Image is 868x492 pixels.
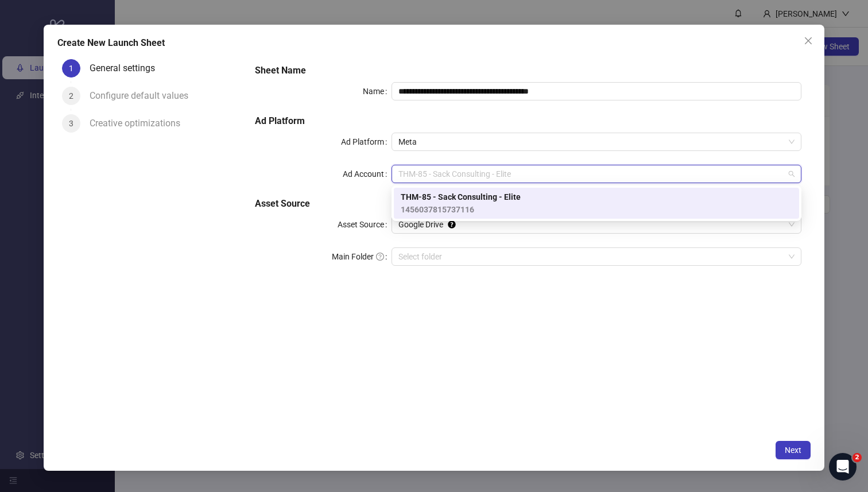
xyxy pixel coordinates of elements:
[341,133,392,151] label: Ad Platform
[69,91,73,100] span: 2
[785,445,801,455] span: Next
[776,441,811,459] button: Next
[829,453,857,481] iframe: Intercom live chat
[90,87,197,105] div: Configure default values
[69,119,73,128] span: 3
[398,133,795,150] span: Meta
[338,215,392,234] label: Asset Source
[852,453,862,462] span: 2
[799,32,817,50] button: Close
[343,165,392,183] label: Ad Account
[447,219,457,230] div: Tooltip anchor
[255,114,802,128] h5: Ad Platform
[90,114,189,133] div: Creative optimizations
[401,191,521,203] span: THM-85 - Sack Consulting - Elite
[363,82,392,100] label: Name
[398,216,795,233] span: Google Drive
[401,203,521,216] span: 1456037815737116
[376,253,384,261] span: question-circle
[69,64,73,73] span: 1
[255,197,802,211] h5: Asset Source
[804,36,813,45] span: close
[392,82,801,100] input: Name
[255,64,802,78] h5: Sheet Name
[332,247,392,266] label: Main Folder
[90,59,164,78] div: General settings
[394,188,799,219] div: THM-85 - Sack Consulting - Elite
[57,36,811,50] div: Create New Launch Sheet
[398,165,795,183] span: THM-85 - Sack Consulting - Elite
